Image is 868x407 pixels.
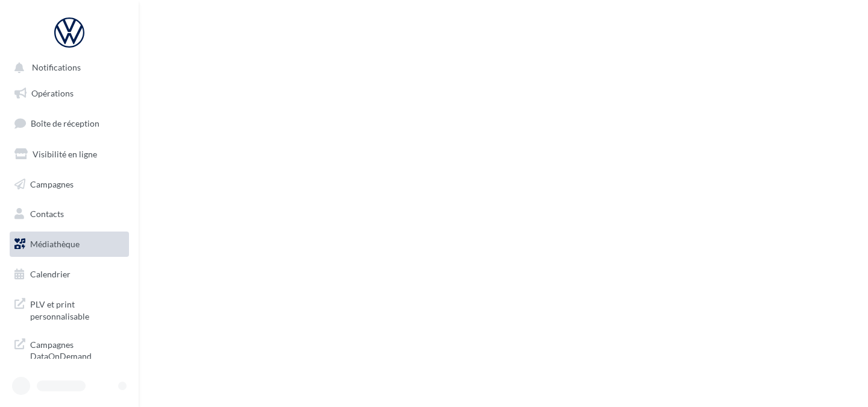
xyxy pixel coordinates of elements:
[33,149,97,159] span: Visibilité en ligne
[7,81,131,106] a: Opérations
[30,239,80,249] span: Médiathèque
[7,172,131,197] a: Campagnes
[30,178,74,189] span: Campagnes
[32,63,81,73] span: Notifications
[30,269,71,279] span: Calendrier
[31,88,74,98] span: Opérations
[31,118,99,128] span: Boîte de réception
[7,232,131,257] a: Médiathèque
[30,336,124,362] span: Campagnes DataOnDemand
[7,291,131,327] a: PLV et print personnalisable
[7,110,131,136] a: Boîte de réception
[7,262,131,287] a: Calendrier
[30,209,64,219] span: Contacts
[7,201,131,227] a: Contacts
[30,296,124,322] span: PLV et print personnalisable
[7,332,131,367] a: Campagnes DataOnDemand
[7,142,131,167] a: Visibilité en ligne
